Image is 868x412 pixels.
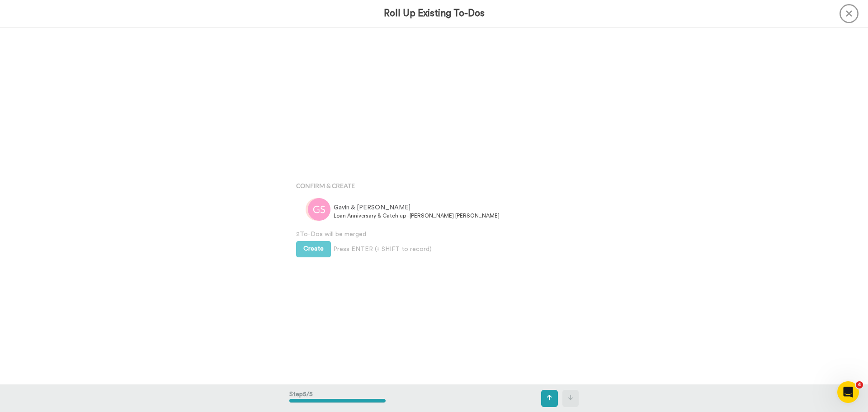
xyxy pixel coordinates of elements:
[334,212,500,219] span: Loan Anniversary & Catch up - [PERSON_NAME] [PERSON_NAME]
[296,230,572,239] span: 2 To-Dos will be merged
[308,198,330,221] img: gs.png
[296,182,572,189] h4: Confirm & Create
[837,381,859,403] iframe: Intercom live chat
[303,246,324,252] span: Create
[296,241,331,257] button: Create
[306,198,328,221] img: ks.png
[334,203,500,212] span: Gavin & [PERSON_NAME]
[289,385,386,412] div: Step 5 / 5
[856,381,863,388] span: 4
[333,245,432,254] span: Press ENTER (+ SHIFT to record)
[384,8,485,19] h3: Roll Up Existing To-Dos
